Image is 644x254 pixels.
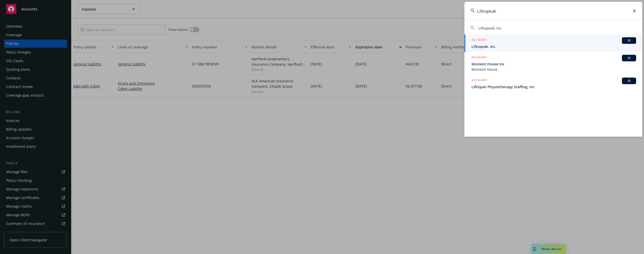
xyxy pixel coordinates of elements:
[464,52,642,75] a: ACCOUNTBIMoment House IncMoment House
[472,78,487,84] h5: ACCOUNT
[624,79,634,83] span: BI
[478,26,502,30] span: Lifespeak, Inc.
[472,84,636,89] span: LifeSpan Physiotherapy Staffing, Inc
[472,37,487,43] h5: ACCOUNT
[472,67,636,72] span: Moment House
[472,61,636,67] span: Moment House Inc
[464,2,642,20] input: Search...
[624,38,634,43] span: BI
[472,55,487,61] h5: ACCOUNT
[472,44,636,49] span: Lifespeak, Inc.
[624,56,634,60] span: BI
[464,75,642,92] a: ACCOUNTBILifeSpan Physiotherapy Staffing, Inc
[464,34,642,52] a: ACCOUNTBILifespeak, Inc.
